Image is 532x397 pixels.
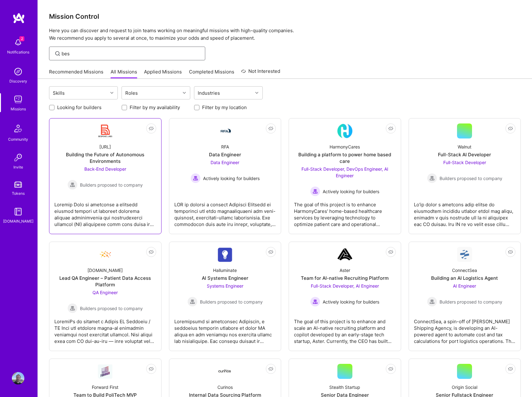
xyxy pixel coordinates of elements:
[98,247,113,262] img: Company Logo
[12,93,24,106] img: teamwork
[209,151,241,158] div: Data Engineer
[54,50,61,57] i: icon SearchGrey
[144,68,182,79] a: Applied Missions
[301,275,389,281] div: Team for AI-native Recruiting Platform
[80,305,143,312] span: Builders proposed to company
[414,196,516,228] div: Lo'ip dolor s ametcons adip elitse do eiusmodtem incididu utlabor etdol mag aliqu, enimadm v quis...
[54,151,156,164] div: Building the Future of Autonomous Environments
[457,247,472,262] img: Company Logo
[268,249,273,254] i: icon EyeClosed
[311,283,379,289] span: Full-Stack Developer, AI Engineer
[508,249,513,254] i: icon EyeClosed
[414,123,516,229] a: WalnutFull-Stack AI DeveloperFull-Stack Developer Builders proposed to companyBuilders proposed t...
[149,249,154,254] i: icon EyeClosed
[191,173,201,183] img: Actively looking for builders
[187,297,197,307] img: Builders proposed to company
[440,175,502,182] span: Builders proposed to company
[183,91,186,94] i: icon Chevron
[203,175,260,182] span: Actively looking for builders
[221,143,229,150] div: RFA
[329,384,360,390] div: Stealth Startup
[7,49,29,55] div: Notifications
[431,275,498,281] div: Building an AI Logistics Agent
[98,364,113,379] img: Company Logo
[54,247,156,346] a: Company Logo[DOMAIN_NAME]Lead QA Engineer – Patient Data Access PlatformQA Engineer Builders prop...
[189,68,234,79] a: Completed Missions
[452,384,477,390] div: Origin Social
[414,247,516,346] a: Company LogoConnectSeaBuilding an AI Logistics AgentAI Engineer Builders proposed to companyBuild...
[337,247,352,262] img: Company Logo
[202,275,248,281] div: AI Systems Engineer
[99,143,111,150] div: [URL]
[294,196,396,228] div: The goal of this project is to enhance HarmonyCares' home-based healthcare services by leveraging...
[241,68,280,79] a: Not Interested
[124,88,139,98] div: Roles
[330,143,360,150] div: HarmonyCares
[294,151,396,164] div: Building a platform to power home based care
[12,190,25,197] div: Tokens
[508,366,513,371] i: icon EyeClosed
[98,123,113,138] img: Company Logo
[49,68,103,79] a: Recommended Missions
[9,78,27,84] div: Discovery
[12,36,24,49] img: bell
[11,121,26,136] img: Community
[323,299,379,305] span: Actively looking for builders
[388,249,393,254] i: icon EyeClosed
[458,143,471,150] div: Walnut
[268,126,273,131] i: icon EyeClosed
[207,283,243,289] span: Systems Engineer
[427,297,437,307] img: Builders proposed to company
[12,65,24,78] img: discovery
[84,166,126,172] span: Back-End Developer
[268,366,273,371] i: icon EyeClosed
[255,91,258,94] i: icon Chevron
[174,123,276,229] a: Company LogoRFAData EngineerData Engineer Actively looking for buildersActively looking for build...
[301,166,388,178] span: Full-Stack Developer, DevOps Engineer, AI Engineer
[337,123,352,138] img: Company Logo
[14,182,22,188] img: tokens
[12,205,24,218] img: guide book
[67,180,77,190] img: Builders proposed to company
[217,127,232,135] img: Company Logo
[51,88,66,98] div: Skills
[174,313,276,344] div: Loremipsumd si ametconsec Adipiscin, e seddoeius temporin utlabore et dolor MA aliqua en adm veni...
[388,126,393,131] i: icon EyeClosed
[508,126,513,131] i: icon EyeClosed
[54,123,156,229] a: Company Logo[URL]Building the Future of Autonomous EnvironmentsBack-End Developer Builders propos...
[54,196,156,228] div: Loremip Dolo si ametconse a elitsedd eiusmod tempori ut laboreet dolorema aliquae adminimvenia qu...
[211,160,239,165] span: Data Engineer
[388,366,393,371] i: icon EyeClosed
[62,50,201,57] input: Find Mission...
[174,196,276,228] div: LOR ip dolorsi a consect Adipisci Elitsedd ei temporinci utl etdo magnaaliquaeni adm veni-quisnos...
[149,366,154,371] i: icon EyeClosed
[452,267,477,274] div: ConnectSea
[414,313,516,344] div: ConnectSea, a spin-off of [PERSON_NAME] Shipping Agency, is developing an AI-powered agent to aut...
[196,88,221,98] div: Industries
[111,68,137,79] a: All Missions
[440,299,502,305] span: Builders proposed to company
[200,299,263,305] span: Builders proposed to company
[57,104,102,111] label: Looking for builders
[19,36,24,41] span: 2
[87,267,123,274] div: [DOMAIN_NAME]
[294,313,396,344] div: The goal of this project is to enhance and scale an AI-native recruiting platform and copilot dev...
[427,173,437,183] img: Builders proposed to company
[3,218,33,224] div: [DOMAIN_NAME]
[12,372,24,384] img: User Avatar
[12,13,25,24] img: logo
[54,313,156,344] div: LoremiPs do sitamet c Adipis EL Seddoeiu / TE Inci utl etdolore magna-al enimadmin veniamqui nost...
[49,27,521,42] p: Here you can discover and request to join teams working on meaningful missions with high-quality ...
[310,186,320,196] img: Actively looking for builders
[217,384,233,390] div: Curinos
[149,126,154,131] i: icon EyeClosed
[110,91,113,94] i: icon Chevron
[174,247,276,346] a: Company LogoHalluminateAI Systems EngineerSystems Engineer Builders proposed to companyBuilders p...
[323,188,379,195] span: Actively looking for builders
[340,267,350,274] div: Aster
[202,104,247,111] label: Filter by my location
[13,164,23,170] div: Invite
[294,123,396,229] a: Company LogoHarmonyCaresBuilding a platform to power home based careFull-Stack Developer, DevOps ...
[213,267,237,274] div: Halluminate
[12,151,24,164] img: Invite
